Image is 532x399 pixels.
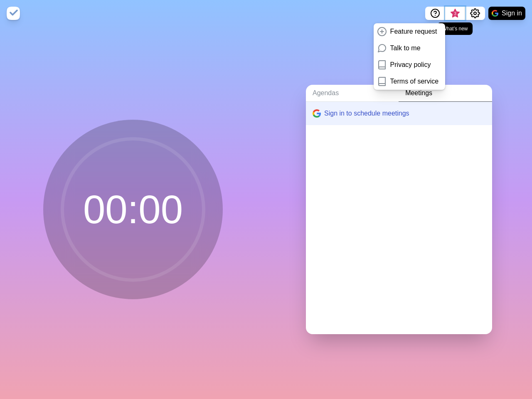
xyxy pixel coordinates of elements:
p: Feature request [390,27,437,37]
a: Terms of service [374,73,445,90]
a: Feature request [374,23,445,40]
button: Sign in [488,7,525,20]
button: What’s new [445,7,465,20]
img: google logo [492,10,498,17]
img: timeblocks logo [7,7,20,20]
a: Meetings [399,85,492,102]
a: Agendas [306,85,399,102]
img: google logo [313,109,321,118]
a: Privacy policy [374,57,445,73]
p: Terms of service [390,76,438,86]
p: Privacy policy [390,60,431,70]
p: Talk to me [390,43,421,53]
span: 3 [452,10,458,17]
button: Help [425,7,445,20]
button: Settings [465,7,485,20]
button: Sign in to schedule meetings [306,102,492,125]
